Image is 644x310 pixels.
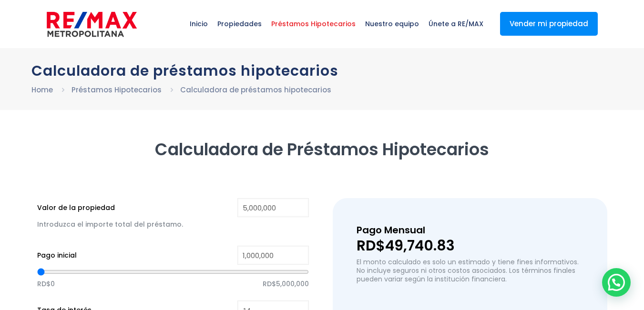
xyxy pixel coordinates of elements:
[37,250,77,261] label: Pago inicial
[357,258,583,283] p: El monto calculado es solo un estimado y tiene fines informativos. No incluye seguros ni otros co...
[357,222,583,239] h3: Pago Mensual
[72,85,162,95] a: Préstamos Hipotecarios
[424,10,488,38] span: Únete a RE/MAX
[37,277,55,291] span: RD$0
[37,202,115,214] label: Valor de la propiedad
[500,12,598,36] a: Vender mi propiedad
[213,10,266,38] span: Propiedades
[37,139,607,160] h2: Calculadora de Préstamos Hipotecarios
[237,198,309,217] input: RD$
[180,84,331,96] li: Calculadora de préstamos hipotecarios
[31,62,613,79] h1: Calculadora de préstamos hipotecarios
[357,239,583,253] p: RD$49,740.83
[31,85,53,95] a: Home
[360,10,424,38] span: Nuestro equipo
[47,10,137,39] img: remax-metropolitana-logo
[266,10,360,38] span: Préstamos Hipotecarios
[263,277,309,291] span: RD$5,000,000
[185,10,213,38] span: Inicio
[37,220,183,229] span: Introduzca el importe total del préstamo.
[237,246,309,265] input: RD$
